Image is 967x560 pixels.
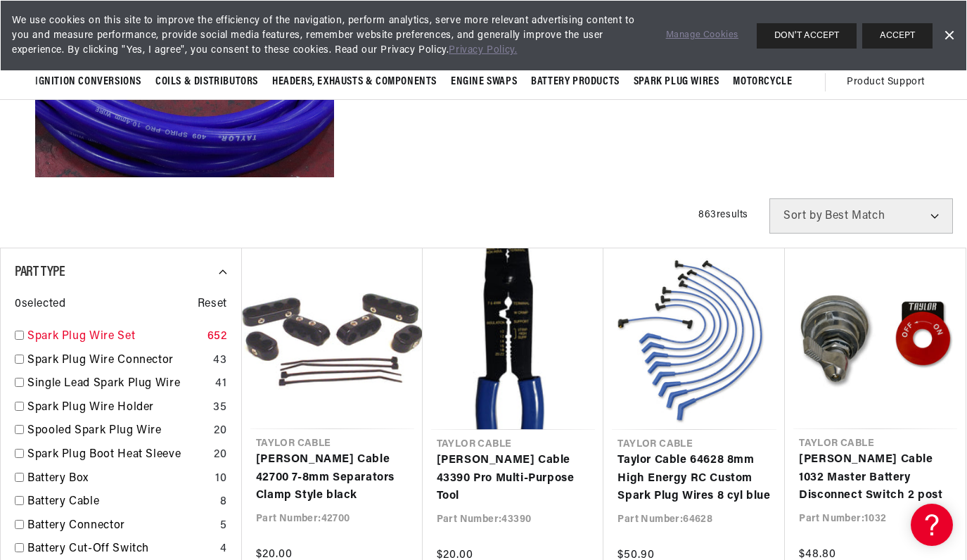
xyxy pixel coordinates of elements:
a: Spark Plug Wire Holder [27,399,207,417]
select: Sort by [769,198,953,234]
a: Dismiss Banner [938,25,959,46]
div: 20 [214,422,226,440]
button: ACCEPT [862,23,933,49]
div: 35 [213,399,226,417]
summary: Spark Plug Wires [627,65,726,98]
summary: Coils & Distributors [148,65,265,98]
div: 8 [220,493,227,511]
div: 5 [220,517,227,535]
span: Product Support [847,75,925,90]
div: 652 [207,328,227,346]
a: Battery Box [27,470,210,488]
span: Motorcycle [733,75,792,89]
span: Coils & Distributors [155,75,258,89]
span: We use cookies on this site to improve the efficiency of the navigation, perform analytics, serve... [12,13,646,58]
summary: Engine Swaps [444,65,524,98]
summary: Product Support [847,65,932,99]
a: [PERSON_NAME] Cable 42700 7-8mm Separators Clamp Style black [256,451,409,505]
a: Manage Cookies [666,28,738,43]
button: DON'T ACCEPT [757,23,857,49]
summary: Headers, Exhausts & Components [265,65,444,98]
a: Spark Plug Boot Heat Sleeve [27,446,208,464]
div: 20 [214,446,226,464]
div: 10 [215,470,226,488]
a: [PERSON_NAME] Cable 43390 Pro Multi-Purpose Tool [437,452,590,506]
a: Privacy Policy. [449,45,517,56]
a: Spark Plug Wire Set [27,328,202,346]
span: 0 selected [15,295,65,314]
span: Sort by [783,210,822,222]
span: Headers, Exhausts & Components [272,75,437,89]
a: Battery Connector [27,517,214,535]
a: [PERSON_NAME] Cable 1032 Master Battery Disconnect Switch 2 post [799,451,952,505]
a: Single Lead Spark Plug Wire [27,375,210,393]
a: Spark Plug Wire Connector [27,352,207,370]
span: Reset [198,295,227,314]
div: 43 [213,352,226,370]
a: Taylor Cable 64628 8mm High Energy RC Custom Spark Plug Wires 8 cyl blue [617,452,771,506]
span: 863 results [698,210,748,220]
span: Spark Plug Wires [634,75,719,89]
summary: Motorcycle [726,65,799,98]
div: 41 [215,375,226,393]
span: Ignition Conversions [35,75,141,89]
a: Battery Cable [27,493,214,511]
span: Battery Products [531,75,620,89]
span: Engine Swaps [451,75,517,89]
a: Battery Cut-Off Switch [27,540,214,559]
summary: Ignition Conversions [35,65,148,98]
span: Part Type [15,265,65,279]
summary: Battery Products [524,65,627,98]
a: Spooled Spark Plug Wire [27,422,208,440]
div: 4 [220,540,227,559]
